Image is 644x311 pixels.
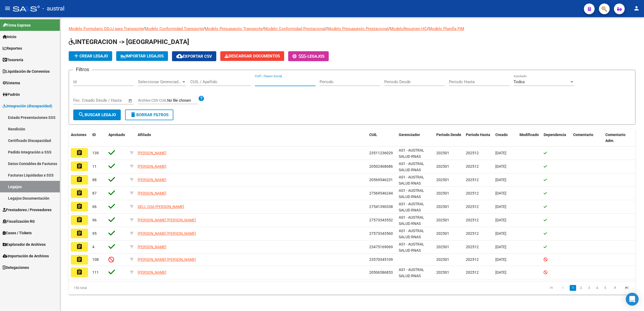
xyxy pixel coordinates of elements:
a: go to last page [622,285,632,291]
li: page 3 [585,283,593,292]
a: 2 [578,285,584,291]
span: [PERSON_NAME] [PERSON_NAME] [138,218,196,222]
span: Comentario Adm. [605,133,625,143]
li: page 5 [601,283,609,292]
button: -Legajos [288,51,329,61]
datatable-header-cell: Creado [493,129,517,147]
span: 20569546231 [369,178,393,182]
span: Explorador de Archivos [3,242,46,247]
span: 202501 [436,245,449,249]
mat-icon: assignment [76,190,83,196]
span: Acciones [71,133,86,137]
span: Descargar Documentos [225,54,280,58]
span: [PERSON_NAME] [138,151,166,155]
span: 4 [92,245,94,249]
mat-icon: add [73,53,79,59]
a: go to next page [610,285,620,291]
span: 111 [92,270,99,275]
span: Tesorería [3,57,23,63]
span: [PERSON_NAME] [138,178,166,182]
span: AS1 - AUSTRAL SALUD RNAS [399,148,424,159]
datatable-header-cell: ID [90,129,106,147]
datatable-header-cell: Periodo Hasta [464,129,493,147]
span: AS1 - AUSTRAL SALUD RNAS [399,242,424,253]
span: 202501 [436,204,449,209]
span: [DATE] [495,245,506,249]
span: [PERSON_NAME] [138,270,166,275]
span: Sistema [3,80,20,86]
span: Buscar Legajo [78,112,116,117]
span: Afiliado [138,133,151,137]
span: 88 [92,178,97,182]
span: Modificado [519,133,539,137]
span: Delegaciones [3,265,29,270]
span: Exportar CSV [176,54,212,59]
input: Archivo CSV CUIL [167,98,198,103]
span: [DATE] [495,257,506,262]
span: 202512 [466,231,479,236]
span: Seleccionar Gerenciador [138,79,181,84]
span: AS1 - AUSTRAL SALUD RNAS [399,162,424,172]
span: [DATE] [495,231,506,236]
span: 20506586853 [369,270,393,275]
span: 202501 [436,270,449,275]
span: - austral [42,3,64,14]
span: 23511236029 [369,151,393,155]
datatable-header-cell: Modificado [517,129,541,147]
datatable-header-cell: Comentario [571,129,603,147]
mat-icon: assignment [76,163,83,169]
span: Crear Legajo [73,54,108,58]
span: 27573343552 [369,218,393,222]
span: AS1 - AUSTRAL SALUD RNAS [399,175,424,185]
span: 108 [92,257,99,262]
button: Open calendar [127,98,134,104]
span: Comentario [573,133,593,137]
mat-icon: assignment [76,243,83,250]
mat-icon: assignment [76,203,83,210]
li: page 2 [577,283,585,292]
span: Creado [495,133,508,137]
mat-icon: cloud_download [176,53,183,59]
span: 27541390338 [369,204,393,209]
span: 202512 [466,204,479,209]
span: 202512 [466,178,479,182]
span: Todos [514,79,525,84]
a: Modelo Planilla FIM [429,26,464,31]
span: Firma Express [3,22,31,28]
span: 27573343560 [369,231,393,236]
span: 202512 [466,151,479,155]
datatable-header-cell: Afiliado [136,129,367,147]
li: page 4 [593,283,601,292]
button: Crear Legajo [69,51,112,61]
a: Modelo Formulario DDJJ para Transporte [69,26,143,31]
span: Reportes [3,45,22,51]
span: 27569546244 [369,191,393,195]
span: [PERSON_NAME] [PERSON_NAME] [138,231,196,236]
a: Modelo Presupuesto Prestacional [327,26,388,31]
a: ModeloResumen HC [390,26,427,31]
mat-icon: assignment [76,269,83,275]
input: Fecha inicio [73,98,95,103]
a: Modelo Conformidad Prestacional [264,26,326,31]
span: 11 [92,164,97,169]
input: Fecha fin [100,98,126,103]
span: 202501 [436,191,449,195]
span: [DATE] [495,178,506,182]
span: [DATE] [495,204,506,209]
span: INTEGRACION -> [GEOGRAPHIC_DATA] [69,38,189,46]
span: 202501 [436,164,449,169]
span: 87 [92,191,97,195]
datatable-header-cell: Comentario Adm. [603,129,635,147]
mat-icon: assignment [76,149,83,156]
mat-icon: help [198,95,204,102]
span: 96 [92,218,97,222]
span: Fiscalización RG [3,218,35,224]
span: [DATE] [495,218,506,222]
span: 139 [92,151,99,155]
span: [PERSON_NAME] [138,191,166,195]
a: Modelo Conformidad Transporte [145,26,203,31]
span: Casos / Tickets [3,230,32,236]
span: 23475169069 [369,245,393,249]
mat-icon: assignment [76,176,83,183]
div: 156 total [69,281,181,295]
